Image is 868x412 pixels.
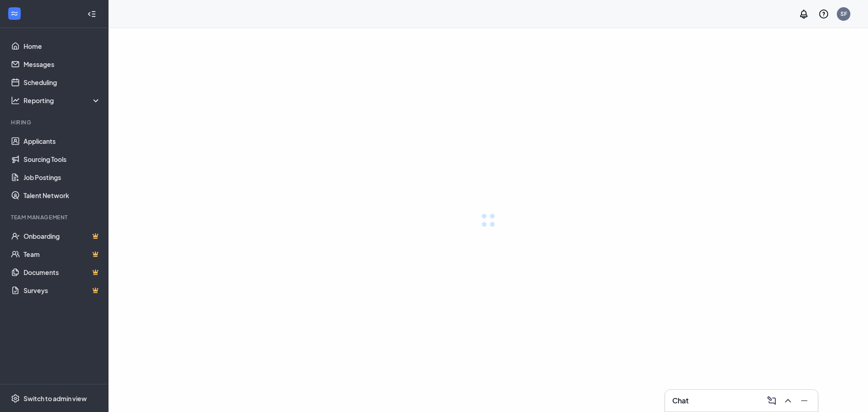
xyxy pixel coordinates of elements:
[796,393,811,408] button: Minimize
[87,9,96,19] svg: Collapse
[24,281,101,299] a: SurveysCrown
[24,263,101,281] a: DocumentsCrown
[11,96,20,105] svg: Analysis
[24,227,101,245] a: OnboardingCrown
[11,118,99,126] div: Hiring
[24,132,101,150] a: Applicants
[672,396,689,406] h3: Chat
[10,9,19,18] svg: WorkstreamLogo
[24,394,87,403] div: Switch to admin view
[24,55,101,73] a: Messages
[799,395,810,406] svg: Minimize
[24,245,101,263] a: TeamCrown
[818,9,829,19] svg: QuestionInfo
[780,393,794,408] button: ChevronUp
[798,9,809,19] svg: Notifications
[24,37,101,55] a: Home
[24,150,101,168] a: Sourcing Tools
[24,96,101,105] div: Reporting
[764,393,778,408] button: ComposeMessage
[24,73,101,91] a: Scheduling
[11,394,20,403] svg: Settings
[24,186,101,204] a: Talent Network
[11,213,99,221] div: Team Management
[24,168,101,186] a: Job Postings
[840,10,847,18] div: SF
[766,395,777,406] svg: ComposeMessage
[783,395,793,406] svg: ChevronUp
